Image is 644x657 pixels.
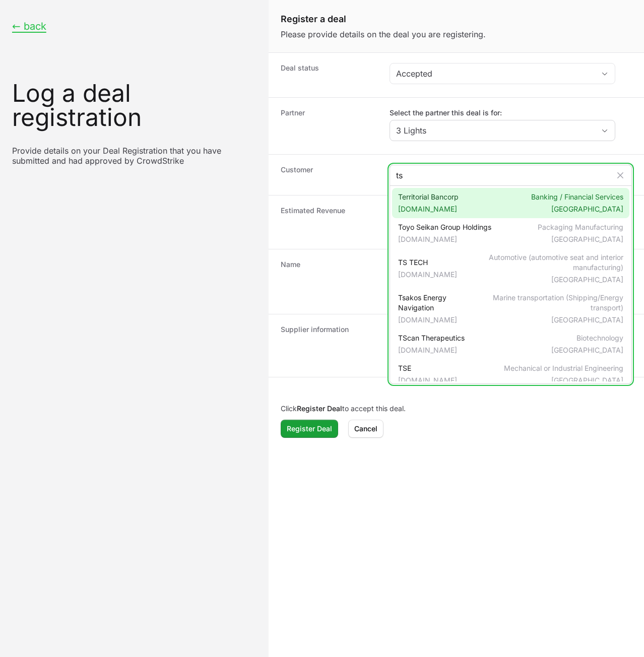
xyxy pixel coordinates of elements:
[576,333,623,343] span: Biotechnology
[398,345,465,355] span: [DOMAIN_NAME]
[390,108,615,118] label: Select the partner this deal is for:
[551,275,623,285] span: [GEOGRAPHIC_DATA]
[354,423,377,435] span: Cancel
[398,293,473,325] span: Tsakos Energy Navigation
[297,404,342,413] b: Register Deal
[480,293,623,313] span: Marine transportation (Shipping/Energy transport)
[281,259,377,304] dt: Name
[398,270,457,280] span: [DOMAIN_NAME]
[390,63,615,84] button: Accepted
[398,363,457,385] span: TSE
[281,28,632,40] p: Please provide details on the deal you are registering.
[398,257,457,280] span: TS TECH
[348,420,383,438] button: Cancel
[287,423,332,435] span: Register Deal
[538,222,623,232] span: Packaging Manufacturing
[398,315,473,325] span: [DOMAIN_NAME]
[12,20,46,33] button: ← back
[398,192,459,214] span: Territorial Bancorp
[281,165,377,185] dt: Customer
[281,206,377,239] dt: Estimated Revenue
[281,12,632,26] h1: Register a deal
[595,120,615,141] div: Open
[551,315,623,325] span: [GEOGRAPHIC_DATA]
[465,252,624,273] span: Automotive (automotive seat and interior manufacturing)
[398,333,465,355] span: TScan Therapeutics
[504,363,623,373] span: Mechanical or Industrial Engineering
[551,234,623,244] span: [GEOGRAPHIC_DATA]
[551,345,623,355] span: [GEOGRAPHIC_DATA]
[396,68,595,80] div: Accepted
[281,108,377,144] dt: Partner
[398,222,491,244] span: Toyo Seikan Group Holdings
[398,234,491,244] span: [DOMAIN_NAME]
[281,63,377,87] dt: Deal status
[12,81,256,129] h1: Log a deal registration
[281,324,377,367] dt: Supplier information
[551,375,623,385] span: [GEOGRAPHIC_DATA]
[396,169,612,181] input: Search or add customer
[551,204,623,214] span: [GEOGRAPHIC_DATA]
[398,375,457,385] span: [DOMAIN_NAME]
[398,204,459,214] span: [DOMAIN_NAME]
[281,404,632,414] p: Click to accept this deal.
[281,420,338,438] button: Register Deal
[12,146,256,166] p: Provide details on your Deal Registration that you have submitted and had approved by CrowdStrike
[531,192,623,202] span: Banking / Financial Services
